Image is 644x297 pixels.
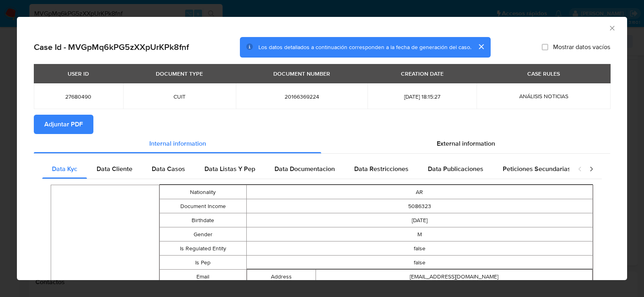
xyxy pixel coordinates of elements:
td: false [246,241,593,256]
div: Detailed internal info [42,159,570,179]
td: Document Income [160,199,246,213]
td: Is Pep [160,256,246,270]
span: Peticiones Secundarias [503,164,571,173]
span: Data Restricciones [354,164,409,173]
div: closure-recommendation-modal [17,17,627,280]
div: DOCUMENT NUMBER [268,67,335,80]
input: Mostrar datos vacíos [542,44,548,50]
td: Is Regulated Entity [160,241,246,256]
td: Email [160,270,246,284]
td: Gender [160,227,246,241]
div: Detailed info [34,134,610,153]
h2: Case Id - MVGpMq6kPG5zXXpUrKPk8fnf [34,42,189,52]
span: Data Cliente [97,164,132,173]
td: Nationality [160,185,246,199]
span: Mostrar datos vacíos [553,43,610,51]
button: Adjuntar PDF [34,115,93,134]
span: 27680490 [43,93,114,100]
td: M [246,227,593,241]
td: Address [247,270,316,284]
span: External information [437,139,495,148]
td: 5086323 [246,199,593,213]
td: [EMAIL_ADDRESS][DOMAIN_NAME] [316,270,592,284]
span: ANÁLISIS NOTICIAS [519,92,568,100]
button: cerrar [471,37,491,56]
div: USER ID [63,67,94,80]
div: CASE RULES [522,67,565,80]
div: DOCUMENT TYPE [151,67,208,80]
span: CUIT [133,93,226,100]
td: Birthdate [160,213,246,227]
button: Cerrar ventana [608,24,615,31]
span: Data Publicaciones [428,164,483,173]
span: Data Casos [152,164,185,173]
span: Data Documentacion [275,164,335,173]
span: Data Kyc [52,164,77,173]
span: Los datos detallados a continuación corresponden a la fecha de generación del caso. [258,43,471,51]
div: CREATION DATE [396,67,448,80]
span: Adjuntar PDF [44,115,83,133]
span: 20166369224 [246,93,358,100]
td: [DATE] [246,213,593,227]
td: false [246,256,593,270]
span: Internal information [149,139,206,148]
td: AR [246,185,593,199]
span: [DATE] 18:15:27 [377,93,467,100]
span: Data Listas Y Pep [204,164,255,173]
